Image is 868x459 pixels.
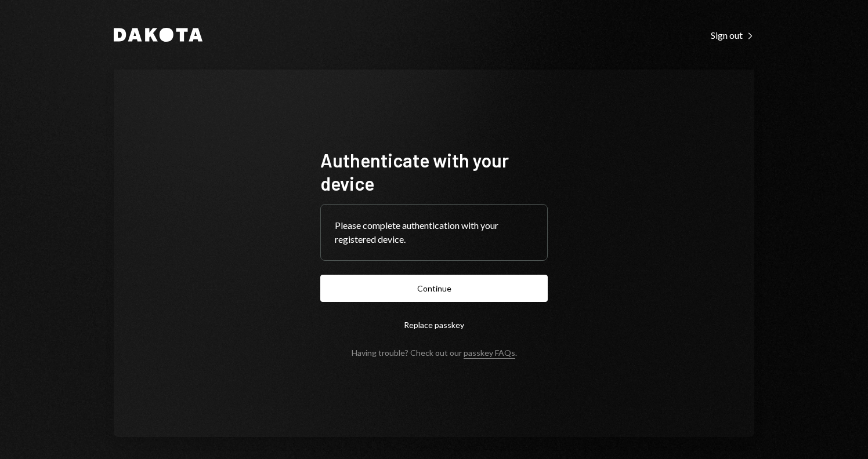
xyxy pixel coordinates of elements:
div: Having trouble? Check out our . [352,348,517,358]
a: passkey FAQs [464,348,515,359]
button: Continue [320,275,548,302]
h1: Authenticate with your device [320,148,548,195]
a: Sign out [711,28,754,41]
div: Sign out [711,30,754,41]
button: Replace passkey [320,311,548,338]
div: Please complete authentication with your registered device. [335,218,533,246]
